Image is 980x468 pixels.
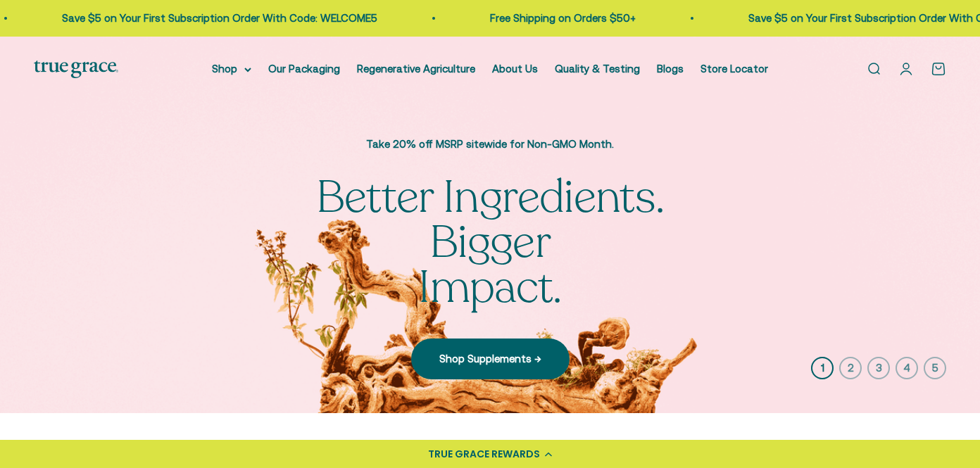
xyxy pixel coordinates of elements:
summary: Shop [212,61,251,77]
button: 3 [867,357,890,379]
button: 2 [839,357,862,379]
split-lines: Better Ingredients. Bigger Impact. [258,212,722,318]
a: Our Packaging [268,63,340,75]
a: Shop Supplements → [411,339,570,379]
p: Save $5 on Your First Subscription Order With Code: WELCOME5 [34,10,350,27]
a: Quality & Testing [555,63,640,75]
a: About Us [492,63,538,75]
button: 5 [924,357,946,379]
a: Regenerative Agriculture [357,63,475,75]
p: Take 20% off MSRP sitewide for Non-GMO Month. [258,136,722,153]
a: Store Locator [701,63,768,75]
button: 4 [896,357,918,379]
a: Blogs [657,63,684,75]
div: TRUE GRACE REWARDS [428,447,540,462]
button: 1 [811,357,834,379]
a: Free Shipping on Orders $50+ [463,12,608,24]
